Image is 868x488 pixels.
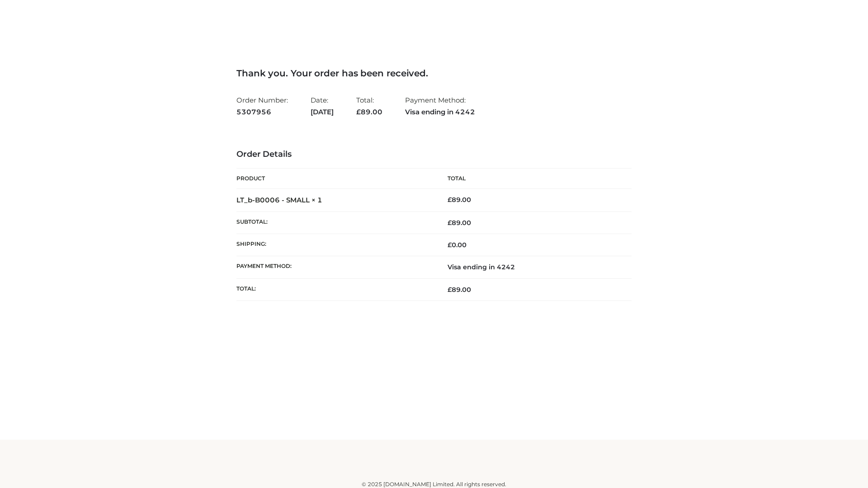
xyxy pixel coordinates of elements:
th: Subtotal: [236,211,434,234]
span: 89.00 [448,219,471,227]
span: £ [448,219,452,227]
strong: Visa ending in 4242 [405,106,475,118]
li: Payment Method: [405,92,475,120]
bdi: 89.00 [448,196,471,204]
h3: Order Details [236,150,632,160]
h3: Thank you. Your order has been received. [236,68,632,79]
span: £ [448,196,452,204]
strong: 5307956 [236,106,288,118]
bdi: 0.00 [448,241,467,249]
li: Total: [356,92,382,120]
span: £ [356,108,361,116]
th: Total [434,169,632,189]
span: £ [448,286,452,294]
span: 89.00 [448,286,471,294]
span: 89.00 [356,108,382,116]
li: Order Number: [236,92,288,120]
span: £ [448,241,452,249]
strong: × 1 [311,196,322,204]
th: Shipping: [236,234,434,256]
th: Total: [236,278,434,300]
td: Visa ending in 4242 [434,256,632,278]
li: Date: [311,92,334,120]
th: Payment method: [236,256,434,278]
a: LT_b-B0006 - SMALL [236,196,310,204]
th: Product [236,169,434,189]
strong: [DATE] [311,106,334,118]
